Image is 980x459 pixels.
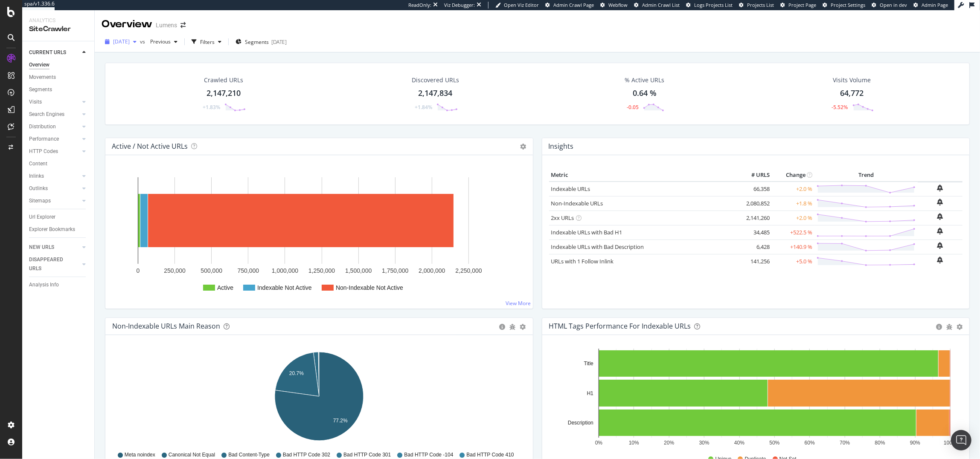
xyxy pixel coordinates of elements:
[206,88,241,99] div: 2,147,210
[382,267,408,274] text: 1,750,000
[29,122,56,131] div: Distribution
[642,2,680,8] span: Admin Crawl List
[29,61,49,69] div: Overview
[408,2,431,9] div: ReadOnly:
[169,451,215,459] span: Canonical Not Equal
[833,76,871,84] div: Visits Volume
[29,17,87,24] div: Analytics
[780,2,816,9] a: Project Page
[738,254,772,268] td: 141,256
[29,135,80,144] a: Performance
[734,440,744,446] text: 40%
[232,35,290,49] button: Segments[DATE]
[245,38,269,46] span: Segments
[804,440,814,446] text: 60%
[29,73,88,82] a: Movements
[772,182,814,196] td: +2.0 %
[772,254,814,268] td: +5.0 %
[333,418,348,424] text: 77.2%
[29,213,88,222] a: Url Explorer
[823,2,865,9] a: Project Settings
[203,104,220,111] div: +1.83%
[112,349,526,447] svg: A chart.
[404,451,453,459] span: Bad HTTP Code -104
[957,324,963,330] div: gear
[872,2,907,9] a: Open in dev
[228,451,270,459] span: Bad Content-Type
[272,267,298,274] text: 1,000,000
[29,122,80,131] a: Distribution
[29,73,56,82] div: Movements
[738,211,772,225] td: 2,141,260
[29,280,59,289] div: Analysis Info
[289,371,304,377] text: 20.7%
[587,390,593,396] text: H1
[156,21,177,29] div: Lumens
[551,257,614,265] a: URLs with 1 Follow Inlink
[467,451,514,459] span: Bad HTTP Code 410
[29,61,88,69] a: Overview
[521,144,526,150] i: Options
[549,141,574,152] h4: Insights
[738,240,772,254] td: 6,428
[788,2,816,8] span: Project Page
[29,48,66,57] div: CURRENT URLS
[549,322,691,330] div: HTML Tags Performance for Indexable URLs
[29,98,42,107] div: Visits
[418,88,452,99] div: 2,147,834
[944,440,957,446] text: 100%
[29,172,44,181] div: Inlinks
[308,267,335,274] text: 1,250,000
[551,199,603,207] a: Non-Indexable URLs
[747,2,774,8] span: Projects List
[29,110,80,119] a: Search Engines
[444,2,475,9] div: Viz Debugger:
[29,135,59,144] div: Performance
[584,361,593,367] text: Title
[831,2,865,8] span: Project Settings
[937,228,943,234] div: bell-plus
[664,440,674,446] text: 20%
[937,257,943,263] div: bell-plus
[29,98,80,107] a: Visits
[112,169,526,302] div: A chart.
[29,85,88,94] a: Segments
[880,2,907,8] span: Open in dev
[937,199,943,205] div: bell-plus
[549,349,963,447] svg: A chart.
[913,2,948,9] a: Admin Page
[946,324,952,330] div: bug
[567,420,593,426] text: Description
[595,440,602,446] text: 0%
[608,2,628,8] span: Webflow
[951,430,971,450] div: Open Intercom Messenger
[937,185,943,191] div: bell-plus
[271,38,287,46] div: [DATE]
[937,213,943,220] div: bell-plus
[551,228,622,236] a: Indexable URLs with Bad H1
[769,440,779,446] text: 50%
[510,324,516,330] div: bug
[549,169,738,182] th: Metric
[29,147,58,156] div: HTTP Codes
[628,440,639,446] text: 10%
[125,451,155,459] span: Meta noindex
[738,182,772,196] td: 66,358
[553,2,594,8] span: Admin Crawl Page
[29,159,47,168] div: Content
[772,211,814,225] td: +2.0 %
[551,185,590,193] a: Indexable URLs
[600,2,628,9] a: Webflow
[345,267,372,274] text: 1,500,000
[29,196,51,205] div: Sitemaps
[200,38,215,46] div: Filters
[495,2,539,9] a: Open Viz Editor
[840,440,850,446] text: 70%
[738,196,772,211] td: 2,080,852
[772,196,814,211] td: +1.8 %
[832,104,848,111] div: -5.52%
[29,255,80,273] a: DISAPPEARED URLS
[922,2,948,8] span: Admin Page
